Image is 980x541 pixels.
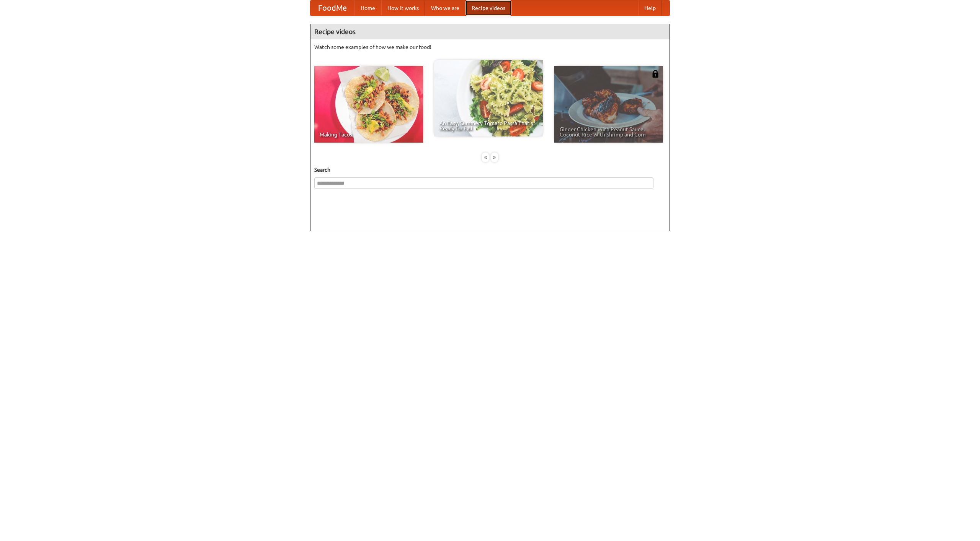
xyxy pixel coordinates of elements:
a: How it works [381,0,425,16]
a: An Easy, Summery Tomato Pasta That's Ready for Fall [434,60,543,136]
a: FoodMe [310,0,354,16]
img: 483408.png [652,70,659,78]
a: Who we are [425,0,465,16]
a: Recipe videos [465,0,511,16]
div: « [482,153,489,162]
p: Watch some examples of how we make our food! [314,43,666,51]
a: Making Tacos [314,66,423,143]
a: Home [354,0,381,16]
div: » [491,153,498,162]
h4: Recipe videos [310,24,670,39]
a: Help [638,0,662,16]
span: Making Tacos [320,132,418,137]
h5: Search [314,166,666,174]
span: An Easy, Summery Tomato Pasta That's Ready for Fall [439,120,537,131]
